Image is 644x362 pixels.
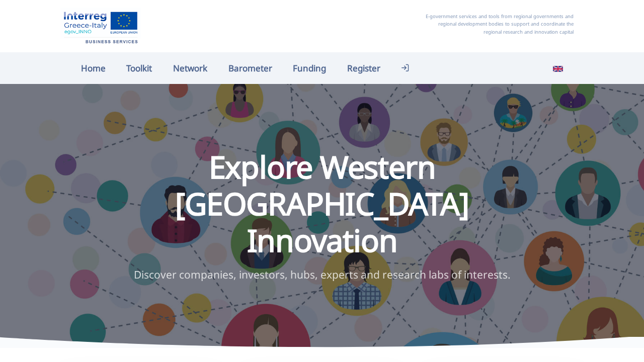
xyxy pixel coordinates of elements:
p: Discover companies, investors, hubs, experts and research labs of interests. [114,266,530,284]
img: en_flag.svg [553,64,563,74]
a: Funding [282,57,337,79]
h1: Explore Western [GEOGRAPHIC_DATA] Innovation [114,148,530,259]
a: Home [70,57,116,79]
img: Home [60,8,141,45]
a: Toolkit [116,57,163,79]
a: Barometer [218,57,283,79]
a: Register [337,57,391,79]
a: Network [163,57,218,79]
